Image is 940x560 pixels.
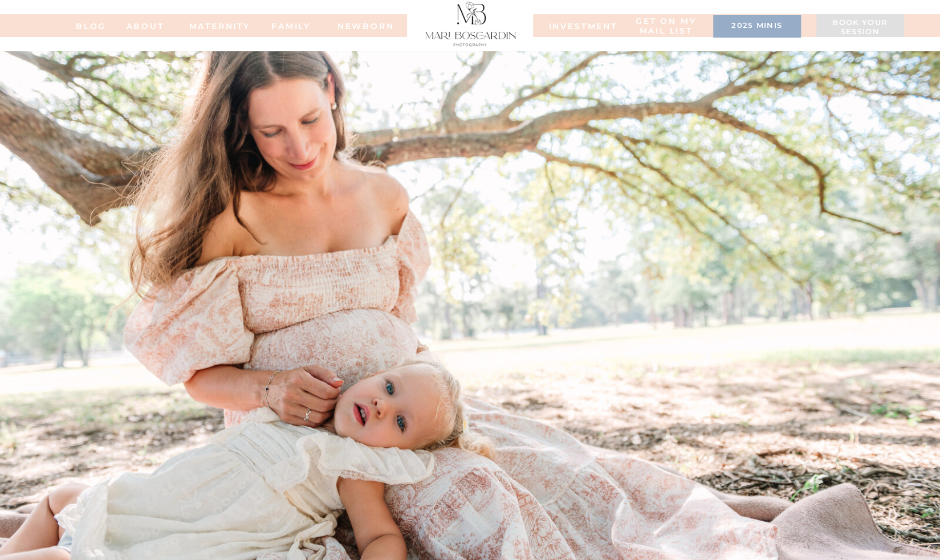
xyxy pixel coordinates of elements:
[114,22,177,30] a: ABOUT
[719,21,795,32] a: 2025 minis
[634,17,698,36] a: Get on my MAIL list
[268,22,314,30] a: FAMILy
[68,22,114,30] a: BLOG
[822,18,898,38] a: Book your session
[333,22,398,30] a: NEWBORN
[549,22,606,30] a: INVESTMENT
[189,22,235,30] a: MATERNITY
